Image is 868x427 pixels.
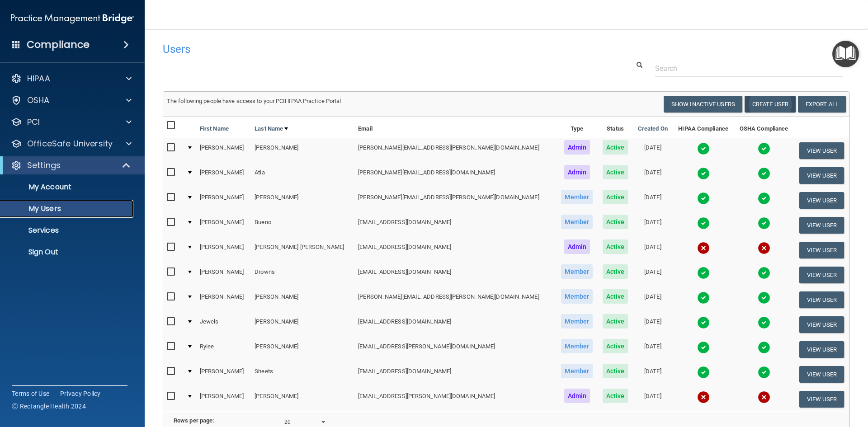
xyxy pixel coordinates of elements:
img: tick.e7d51cea.svg [758,316,770,329]
img: tick.e7d51cea.svg [697,167,710,180]
button: View User [799,341,844,358]
td: [PERSON_NAME][EMAIL_ADDRESS][PERSON_NAME][DOMAIN_NAME] [354,287,556,312]
td: [PERSON_NAME] [196,188,251,213]
th: Status [598,117,633,138]
td: [DATE] [633,337,673,362]
td: [PERSON_NAME][EMAIL_ADDRESS][PERSON_NAME][DOMAIN_NAME] [354,138,556,163]
td: [PERSON_NAME] [196,238,251,263]
span: Active [603,190,628,204]
td: [DATE] [633,287,673,312]
td: [PERSON_NAME] [PERSON_NAME] [251,238,354,263]
td: [PERSON_NAME] [196,213,251,238]
td: [DATE] [633,238,673,263]
img: PMB logo [11,9,134,28]
a: OfficeSafe University [11,138,132,149]
iframe: Drift Widget Chat Controller [712,363,857,399]
td: [DATE] [633,138,673,163]
input: Search [655,60,843,77]
span: Member [561,215,593,229]
button: Create User [745,96,796,113]
span: Ⓒ Rectangle Health 2024 [12,402,86,411]
td: [PERSON_NAME] [196,287,251,312]
a: Privacy Policy [60,389,101,398]
span: Active [603,165,628,179]
td: Drowns [251,263,354,287]
td: [DATE] [633,188,673,213]
p: Sign Out [6,248,129,257]
span: Member [561,364,593,378]
td: [PERSON_NAME] [196,163,251,188]
b: Rows per page: [174,417,214,424]
a: HIPAA [11,73,132,84]
td: Atia [251,163,354,188]
span: Active [603,215,628,229]
span: Admin [564,389,590,403]
td: [PERSON_NAME] [251,188,354,213]
span: Member [561,314,593,328]
span: Member [561,264,593,279]
img: tick.e7d51cea.svg [697,341,710,354]
td: [EMAIL_ADDRESS][DOMAIN_NAME] [354,263,556,287]
a: Terms of Use [12,389,49,398]
img: tick.e7d51cea.svg [697,217,710,230]
button: View User [799,291,844,308]
td: Jewels [196,312,251,337]
p: HIPAA [27,73,50,84]
button: Open Resource Center [832,41,859,67]
button: View User [799,391,844,408]
td: [PERSON_NAME] [251,337,354,362]
button: View User [799,217,844,234]
td: [PERSON_NAME] [196,387,251,411]
button: View User [799,242,844,258]
td: Rylee [196,337,251,362]
th: HIPAA Compliance [673,117,734,138]
span: Admin [564,165,590,179]
p: Services [6,226,129,235]
td: [EMAIL_ADDRESS][DOMAIN_NAME] [354,312,556,337]
td: [DATE] [633,263,673,287]
span: Admin [564,140,590,155]
th: OSHA Compliance [734,117,793,138]
a: PCI [11,117,132,127]
th: Type [556,117,598,138]
a: Last Name [255,123,288,134]
span: Admin [564,239,590,254]
td: [DATE] [633,362,673,387]
td: [PERSON_NAME][EMAIL_ADDRESS][DOMAIN_NAME] [354,163,556,188]
span: Active [603,239,628,254]
button: View User [799,316,844,333]
span: Active [603,314,628,328]
td: [PERSON_NAME][EMAIL_ADDRESS][PERSON_NAME][DOMAIN_NAME] [354,188,556,213]
img: tick.e7d51cea.svg [758,142,770,155]
a: Settings [11,160,131,171]
td: [PERSON_NAME] [251,387,354,411]
p: Settings [27,160,61,171]
td: [PERSON_NAME] [251,287,354,312]
p: OfficeSafe University [27,138,113,149]
img: tick.e7d51cea.svg [697,366,710,379]
span: Active [603,140,628,155]
a: OSHA [11,95,132,106]
p: OSHA [27,95,50,106]
button: View User [799,192,844,209]
td: [DATE] [633,163,673,188]
span: Active [603,364,628,378]
td: [EMAIL_ADDRESS][DOMAIN_NAME] [354,362,556,387]
td: [PERSON_NAME] [196,362,251,387]
button: View User [799,167,844,184]
td: [PERSON_NAME] [251,138,354,163]
img: cross.ca9f0e7f.svg [697,391,710,404]
span: Active [603,389,628,403]
img: tick.e7d51cea.svg [697,267,710,279]
button: View User [799,142,844,159]
img: tick.e7d51cea.svg [758,291,770,304]
button: View User [799,267,844,283]
img: tick.e7d51cea.svg [758,217,770,230]
img: tick.e7d51cea.svg [758,192,770,205]
img: tick.e7d51cea.svg [758,167,770,180]
span: Active [603,339,628,353]
td: [EMAIL_ADDRESS][DOMAIN_NAME] [354,213,556,238]
img: tick.e7d51cea.svg [758,267,770,279]
span: Active [603,289,628,304]
button: Show Inactive Users [664,96,742,113]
